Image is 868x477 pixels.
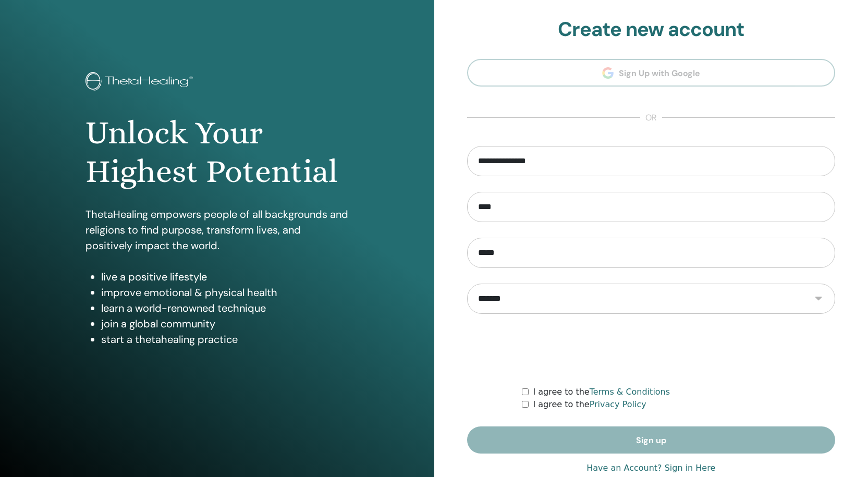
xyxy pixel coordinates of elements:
a: Privacy Policy [590,399,646,409]
li: learn a world-renowned technique [101,300,349,316]
p: ThetaHealing empowers people of all backgrounds and religions to find purpose, transform lives, a... [85,206,349,253]
h2: Create new account [467,18,836,42]
a: Have an Account? Sign in Here [586,462,715,474]
li: start a thetahealing practice [101,332,349,347]
li: live a positive lifestyle [101,269,349,285]
label: I agree to the [533,386,670,398]
li: join a global community [101,316,349,332]
iframe: reCAPTCHA [572,329,730,370]
span: or [640,112,662,124]
li: improve emotional & physical health [101,285,349,300]
h1: Unlock Your Highest Potential [85,114,349,191]
label: I agree to the [533,398,646,411]
a: Terms & Conditions [590,387,670,397]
